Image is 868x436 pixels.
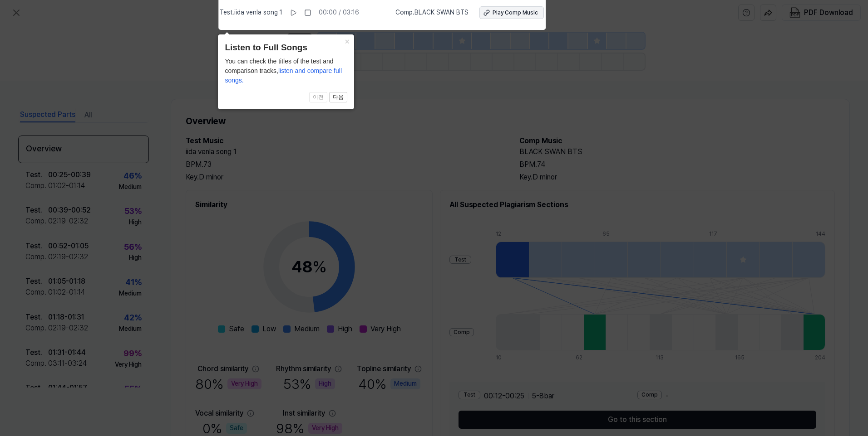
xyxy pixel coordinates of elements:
span: listen and compare full songs. [225,67,342,84]
span: Test . iida venla song 1 [220,8,282,17]
span: Comp . BLACK SWAN BTS [395,8,469,17]
button: 다음 [329,92,347,103]
button: Play Comp Music [479,6,544,19]
div: 00:00 / 03:16 [319,8,359,17]
div: You can check the titles of the test and comparison tracks, [225,57,347,85]
header: Listen to Full Songs [225,41,347,54]
div: Play Comp Music [493,9,538,17]
button: Close [340,34,354,47]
